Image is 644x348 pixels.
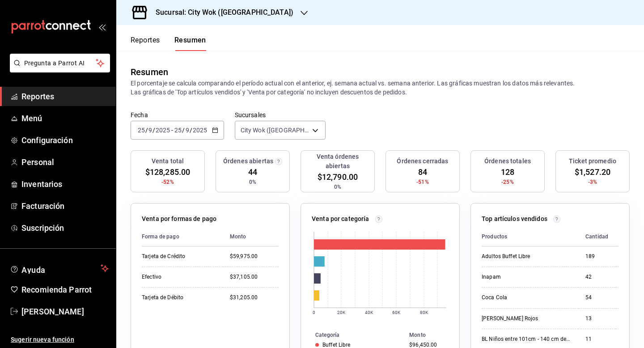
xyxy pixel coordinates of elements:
[585,294,608,301] div: 54
[21,200,109,212] span: Facturación
[392,310,401,315] text: 60K
[482,315,571,323] div: [PERSON_NAME] Rojos
[569,157,616,166] h3: Ticket promedio
[588,178,597,186] span: -3%
[171,127,173,134] span: -
[161,178,174,186] span: -52%
[575,166,610,178] span: $1,527.20
[142,214,216,224] p: Venta por formas de pago
[585,253,608,260] div: 189
[190,127,192,134] span: /
[313,310,315,315] text: 0
[501,166,514,178] span: 128
[142,294,216,301] div: Tarjeta de Débito
[334,183,341,191] span: 0%
[482,294,571,301] div: Coca Cola
[482,335,571,343] div: BL Niños entre 101cm - 140 cm de altura
[585,315,608,323] div: 13
[155,127,170,134] input: ----
[21,134,109,146] span: Configuración
[153,127,155,134] span: /
[482,214,547,224] p: Top artículos vendidos
[145,127,148,134] span: /
[249,178,256,186] span: 0%
[578,227,615,246] th: Cantidad
[21,90,109,102] span: Reportes
[131,36,206,51] div: navigation tabs
[145,166,190,178] span: $128,285.00
[148,127,153,134] input: --
[241,126,309,135] span: City Wok ([GEOGRAPHIC_DATA])
[365,310,373,315] text: 40K
[185,127,190,134] input: --
[322,342,351,348] div: Buffet Libre
[24,59,96,68] span: Pregunta a Parrot AI
[420,310,428,315] text: 80K
[418,166,427,178] span: 84
[235,112,326,118] label: Sucursales
[142,273,216,281] div: Efectivo
[137,127,145,134] input: --
[501,178,514,186] span: -25%
[6,65,110,74] a: Pregunta a Parrot AI
[230,294,279,301] div: $31,205.00
[131,112,224,118] label: Fecha
[182,127,185,134] span: /
[223,157,273,166] h3: Órdenes abiertas
[585,335,608,343] div: 11
[21,284,109,296] span: Recomienda Parrot
[482,253,571,260] div: Adultos Buffet Libre
[482,227,578,246] th: Productos
[174,36,206,51] button: Resumen
[482,273,571,281] div: Inapam
[131,36,160,51] button: Reportes
[192,127,208,134] input: ----
[585,273,608,281] div: 42
[152,157,184,166] h3: Venta total
[131,65,168,79] div: Resumen
[21,156,109,168] span: Personal
[11,335,109,344] span: Sugerir nueva función
[248,166,257,178] span: 44
[21,112,109,124] span: Menú
[230,253,279,260] div: $59,975.00
[318,171,358,183] span: $12,790.00
[21,222,109,234] span: Suscripción
[142,227,223,246] th: Forma de pago
[406,330,459,340] th: Monto
[312,214,369,224] p: Venta por categoría
[174,127,182,134] input: --
[21,263,97,274] span: Ayuda
[230,273,279,281] div: $37,105.00
[409,342,445,348] div: $96,450.00
[416,178,429,186] span: -51%
[21,306,109,318] span: [PERSON_NAME]
[131,79,630,97] p: El porcentaje se calcula comparando el período actual con el anterior, ej. semana actual vs. sema...
[21,178,109,190] span: Inventarios
[98,23,106,30] button: open_drawer_menu
[223,227,279,246] th: Monto
[397,157,448,166] h3: Órdenes cerradas
[484,157,531,166] h3: Órdenes totales
[301,330,406,340] th: Categoría
[305,152,371,171] h3: Venta órdenes abiertas
[10,54,110,72] button: Pregunta a Parrot AI
[337,310,346,315] text: 20K
[148,7,293,18] h3: Sucursal: City Wok ([GEOGRAPHIC_DATA])
[142,253,216,260] div: Tarjeta de Crédito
